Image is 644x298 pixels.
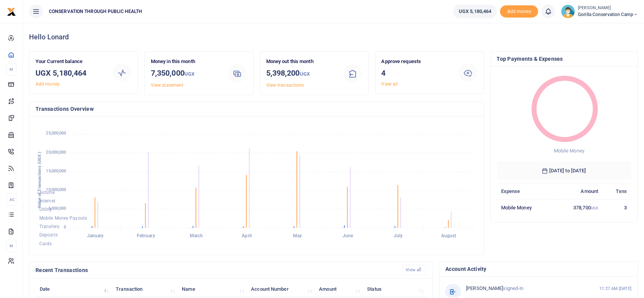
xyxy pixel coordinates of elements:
[39,198,55,204] span: Internet
[453,5,497,18] a: UGX 5,180,464
[46,8,145,15] span: CONSERVATION THROUGH PUBLIC HEALTH
[403,265,427,275] a: View all
[466,285,590,293] p: signed-in
[178,281,247,297] th: Name: activate to sort column ascending
[39,241,52,246] span: Cards
[36,58,106,66] p: Your Current balance
[36,105,478,113] h4: Transactions Overview
[49,206,66,211] tspan: 5,000,000
[39,190,55,195] span: Airtime
[553,148,584,154] span: Mobile Money
[266,58,337,66] p: Money out this month
[497,183,554,199] th: Expense
[7,7,16,16] img: logo-small
[266,67,337,80] h3: 5,398,200
[300,71,310,77] small: UGX
[6,240,16,252] li: M
[36,81,60,87] a: Add money
[445,265,631,273] h4: Account Activity
[578,11,638,18] span: Gorilla Conservation Camp
[36,67,106,79] h3: UGX 5,180,464
[151,83,183,88] a: View statement
[46,187,66,192] tspan: 10,000,000
[6,193,16,206] li: Ac
[151,58,222,66] p: Money in this month
[242,233,252,239] tspan: April
[363,281,426,297] th: Status: activate to sort column ascending
[441,233,456,239] tspan: August
[500,5,538,18] li: Toup your wallet
[46,168,66,173] tspan: 15,000,000
[466,285,503,291] span: [PERSON_NAME]
[87,233,104,239] tspan: January
[39,224,59,229] span: Transfers
[599,285,631,292] small: 11:27 AM [DATE]
[497,199,554,215] td: Mobile Money
[500,5,538,18] span: Add money
[266,83,304,88] a: View transactions
[382,67,452,79] h3: 4
[6,63,16,76] li: M
[37,152,42,209] text: Value of Transactions (UGX )
[36,266,396,274] h4: Recent Transactions
[190,233,203,239] tspan: March
[39,207,52,212] span: Utility
[36,281,112,297] th: Date: activate to sort column descending
[112,281,178,297] th: Transaction: activate to sort column ascending
[343,233,353,239] tspan: June
[561,5,575,18] img: profile-user
[554,199,602,215] td: 378,700
[497,55,632,63] h4: Top Payments & Expenses
[500,8,538,14] a: Add money
[247,281,315,297] th: Account Number: activate to sort column ascending
[602,183,631,199] th: Txns
[46,150,66,155] tspan: 20,000,000
[450,5,500,18] li: Wallet ballance
[382,58,452,66] p: Approve requests
[459,8,491,15] span: UGX 5,180,464
[382,81,398,87] a: View all
[7,8,16,14] a: logo-small logo-large logo-large
[46,131,66,136] tspan: 25,000,000
[64,225,66,230] tspan: 0
[578,5,638,11] small: [PERSON_NAME]
[394,233,403,239] tspan: July
[39,233,58,238] span: Deposits
[561,5,638,18] a: profile-user [PERSON_NAME] Gorilla Conservation Camp
[137,233,155,239] tspan: February
[497,162,632,180] h6: [DATE] to [DATE]
[29,33,638,41] h4: Hello Lonard
[602,199,631,215] td: 3
[554,183,602,199] th: Amount
[39,215,87,221] span: Mobile Money Payouts
[591,206,598,210] small: UGX
[293,233,302,239] tspan: May
[315,281,363,297] th: Amount: activate to sort column ascending
[151,67,222,80] h3: 7,350,000
[184,71,194,77] small: UGX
